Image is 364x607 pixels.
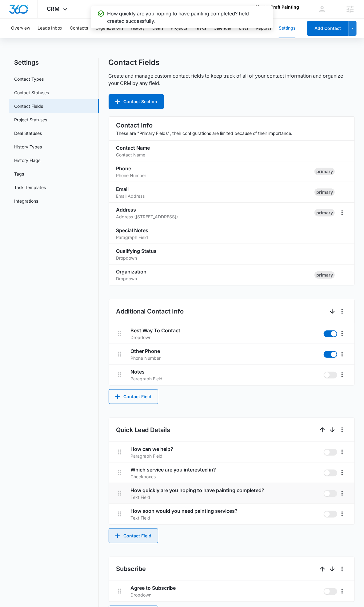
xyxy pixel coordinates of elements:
button: Down [327,425,337,435]
button: Down [327,306,337,316]
h2: Settings [9,58,99,67]
h3: Other Phone [130,347,319,355]
h3: Organization [116,268,310,275]
a: Contact Types [14,76,44,82]
h2: Quick Lead Details [116,425,170,435]
h3: Contact Name [116,144,333,152]
a: Contact Statuses [14,89,49,96]
div: primary [314,209,335,216]
button: Contact Field [109,528,158,543]
a: Task Templates [14,184,46,191]
p: Paragraph Field [130,453,162,459]
p: How quickly are you hoping to have painting completed? field created successfully. [107,10,267,25]
button: More [337,509,347,519]
button: Overview [11,18,30,38]
a: History Flags [14,157,40,164]
p: Paragraph Field [116,234,148,241]
button: Reports [256,18,271,38]
h3: How quickly are you hoping to have painting completed? [130,487,319,494]
h3: Notes [130,368,319,375]
a: History Types [14,144,42,150]
p: Contact Name [116,152,146,158]
p: Text Field [130,515,150,521]
h2: Subscribe [116,565,146,574]
h3: Agree to Subscribe [130,585,319,592]
div: primary [314,168,335,175]
div: account id [255,10,299,14]
button: More [337,425,347,435]
button: More [337,370,347,380]
p: Create and manage custom contact fields to keep track of all of your contact information and orga... [109,72,355,87]
button: More [337,586,347,596]
p: Checkboxes [130,473,156,480]
button: Deals [152,18,163,38]
p: Dropdown [116,275,137,282]
button: More [337,447,347,457]
button: Projects [171,18,187,38]
button: History [131,18,145,38]
button: More [337,349,347,359]
span: CRM [47,6,60,12]
a: Project Statuses [14,116,47,123]
p: Text Field [130,494,150,500]
p: These are "Primary Fields", their configurations are limited because of their importance. [116,130,293,136]
button: Contacts [70,18,88,38]
p: Paragraph Field [130,375,162,382]
div: primary [314,188,335,196]
button: More [337,208,347,218]
h3: Special Notes [116,227,333,234]
a: Deal Statuses [14,130,42,136]
a: Integrations [14,198,38,204]
h3: How can we help? [130,445,319,453]
p: Phone Number [116,172,146,179]
button: Tasks [194,18,206,38]
h3: Which service are you interested in? [130,466,319,473]
p: Dropdown [130,334,151,341]
p: Address ([STREET_ADDRESS]) [116,213,178,220]
h3: Qualifying Status [116,247,333,255]
button: Organizations [95,18,123,38]
button: Up [318,425,327,435]
button: More [337,488,347,498]
h1: Contact Fields [109,58,160,67]
h3: Best Way To Contact [130,327,319,334]
h3: Phone [116,165,310,172]
a: Tags [14,171,24,177]
button: Settings [279,18,295,38]
button: Down [327,564,337,574]
button: More [337,329,347,338]
button: More [337,468,347,478]
h2: Additional Contact Info [116,307,184,316]
button: Up [318,564,327,574]
button: More [337,564,347,574]
div: primary [314,271,335,279]
h3: How soon would you need painting services? [130,507,319,515]
h3: Email [116,185,310,193]
p: Phone Number [130,355,161,361]
p: Email Address [116,193,145,199]
button: Add Contact [307,21,349,36]
button: Calendar [214,18,232,38]
h2: Contact Info [116,121,293,130]
p: Dropdown [130,592,151,598]
a: Contact Fields [14,103,43,109]
button: More [337,306,347,316]
button: Contact Section [109,94,164,109]
button: Leads Inbox [38,18,62,38]
button: Contact Field [109,389,158,404]
div: account name [255,5,299,10]
button: Lists [239,18,248,38]
h3: Address [116,206,310,213]
p: Dropdown [116,255,137,261]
